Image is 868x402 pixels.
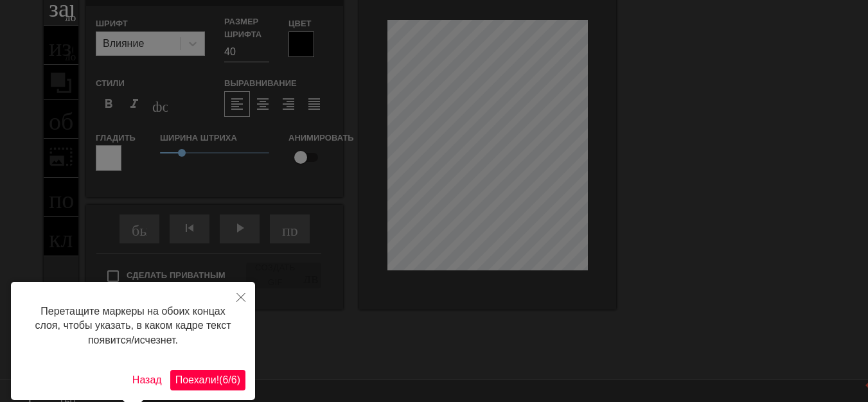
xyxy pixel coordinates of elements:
[219,374,222,385] font: (
[175,374,219,385] font: Поехали!
[132,374,162,385] font: Назад
[227,282,255,311] button: Закрывать
[237,374,240,385] font: )
[170,370,245,390] button: Пойдем!
[127,370,167,390] button: Назад
[222,374,228,385] font: 6
[35,306,231,345] font: Перетащите маркеры на обоих концах слоя, чтобы указать, в каком кадре текст появится/исчезнет.
[231,374,237,385] font: 6
[228,374,231,385] font: /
